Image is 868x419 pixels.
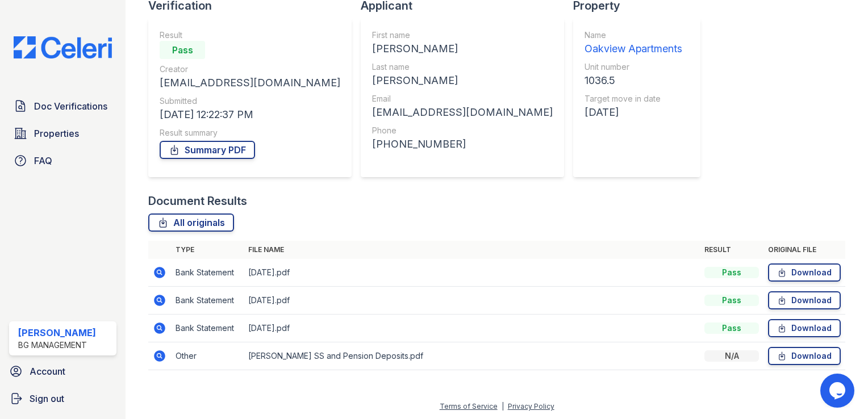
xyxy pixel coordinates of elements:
[30,392,64,405] span: Sign out
[585,30,682,57] a: Name Oakview Apartments
[34,127,79,140] span: Properties
[34,99,107,113] span: Doc Verifications
[372,30,553,41] div: First name
[160,41,205,59] div: Pass
[18,340,96,351] div: BG Management
[700,241,763,259] th: Result
[5,360,121,383] a: Account
[244,315,700,342] td: [DATE].pdf
[508,402,554,410] a: Privacy Policy
[160,141,255,159] a: Summary PDF
[763,241,845,259] th: Original file
[160,30,340,41] div: Result
[160,127,340,139] div: Result summary
[372,41,553,57] div: [PERSON_NAME]
[160,75,340,91] div: [EMAIL_ADDRESS][DOMAIN_NAME]
[160,95,340,107] div: Submitted
[160,64,340,75] div: Creator
[160,107,340,123] div: [DATE] 12:22:37 PM
[585,73,682,89] div: 1036.5
[585,30,682,41] div: Name
[171,241,244,259] th: Type
[440,402,498,410] a: Terms of Service
[30,364,65,378] span: Account
[704,295,759,306] div: Pass
[244,287,700,315] td: [DATE].pdf
[9,95,116,118] a: Doc Verifications
[244,342,700,370] td: [PERSON_NAME] SS and Pension Deposits.pdf
[372,61,553,73] div: Last name
[704,322,759,334] div: Pass
[585,41,682,57] div: Oakview Apartments
[171,315,244,342] td: Bank Statement
[372,136,553,152] div: [PHONE_NUMBER]
[704,267,759,278] div: Pass
[502,402,504,410] div: |
[704,350,759,362] div: N/A
[171,259,244,287] td: Bank Statement
[820,374,857,408] iframe: chat widget
[5,36,121,58] img: CE_Logo_Blue-a8612792a0a2168367f1c8372b55b34899dd931a85d93a1a3d3e32e68fde9ad4.png
[372,73,553,89] div: [PERSON_NAME]
[9,149,116,172] a: FAQ
[34,154,52,167] span: FAQ
[244,259,700,287] td: [DATE].pdf
[18,326,96,340] div: [PERSON_NAME]
[768,319,841,337] a: Download
[768,263,841,282] a: Download
[372,125,553,136] div: Phone
[585,93,682,104] div: Target move in date
[585,61,682,73] div: Unit number
[372,93,553,104] div: Email
[768,347,841,365] a: Download
[768,291,841,309] a: Download
[5,387,121,410] a: Sign out
[585,104,682,120] div: [DATE]
[148,213,234,232] a: All originals
[148,193,247,209] div: Document Results
[372,104,553,120] div: [EMAIL_ADDRESS][DOMAIN_NAME]
[244,241,700,259] th: File name
[171,287,244,315] td: Bank Statement
[9,122,116,145] a: Properties
[171,342,244,370] td: Other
